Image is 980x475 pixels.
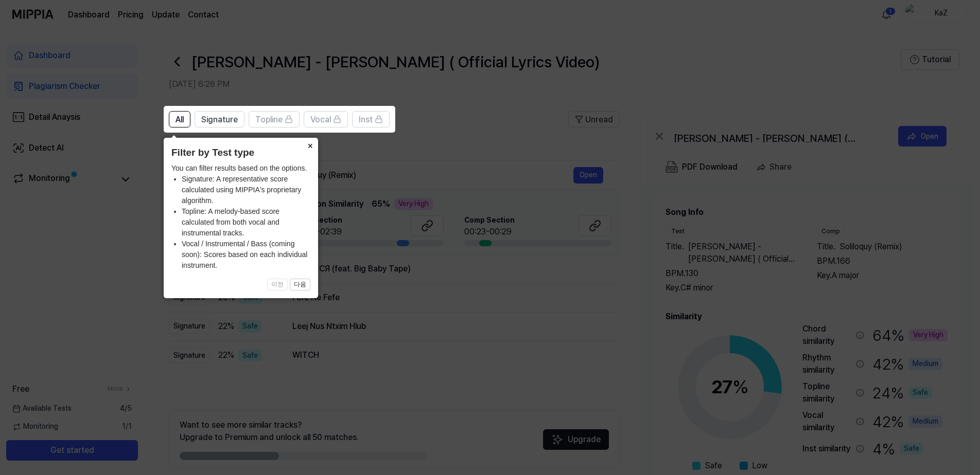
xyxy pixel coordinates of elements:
span: All [176,114,184,126]
span: Inst [359,114,373,126]
button: 다음 [290,279,310,291]
button: Close [302,138,318,152]
button: Vocal [304,111,348,127]
span: Signature [201,114,238,126]
li: Topline: A melody-based score calculated from both vocal and instrumental tracks. [182,206,310,239]
header: Filter by Test type [171,145,310,160]
li: Signature: A representative score calculated using MIPPIA's proprietary algorithm. [182,174,310,206]
button: All [169,111,190,127]
button: Signature [195,111,244,127]
div: You can filter results based on the options. [171,163,310,271]
button: Inst [352,111,390,127]
span: Topline [255,114,283,126]
span: Vocal [310,114,331,126]
li: Vocal / Instrumental / Bass (coming soon): Scores based on each individual instrument. [182,239,310,271]
button: Topline [249,111,300,127]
